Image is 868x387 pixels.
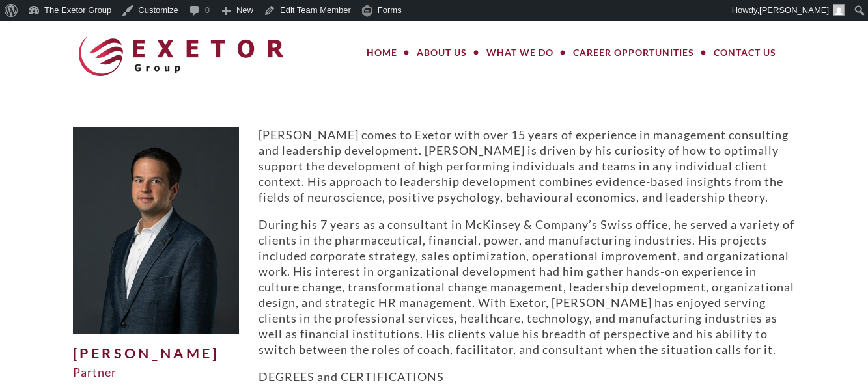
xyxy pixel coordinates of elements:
[73,127,239,334] img: Philipp-Ebert_edited-1-500x625.jpg
[259,217,796,357] p: During his 7 years as a consultant in McKinsey & Company’s Swiss office, he served a variety of c...
[357,40,407,66] a: Home
[759,5,829,15] span: [PERSON_NAME]
[73,364,239,380] div: Partner
[407,40,477,66] a: About Us
[259,369,796,384] p: DEGREES and CERTIFICATIONS
[704,40,786,66] a: Contact Us
[259,127,796,205] p: [PERSON_NAME] comes to Exetor with over 15 years of experience in management consulting and leade...
[563,40,704,66] a: Career Opportunities
[79,36,284,76] img: The Exetor Group
[477,40,563,66] a: What We Do
[73,346,239,362] h1: [PERSON_NAME]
